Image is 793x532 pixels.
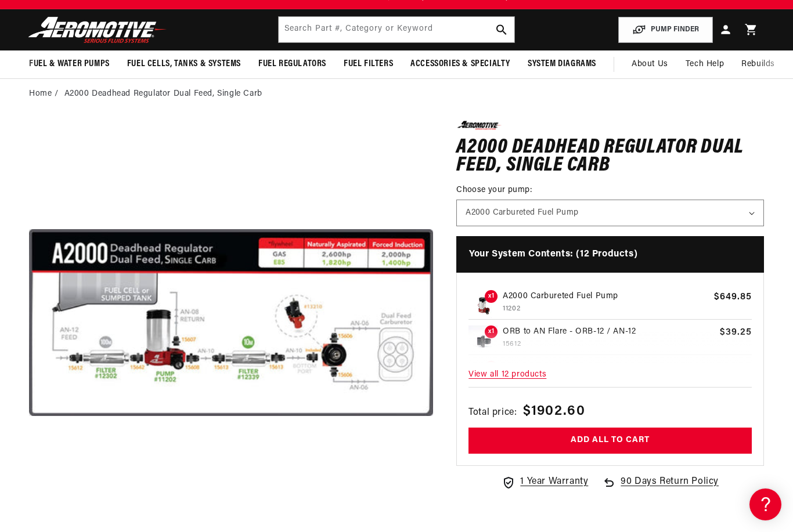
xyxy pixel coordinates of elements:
[502,475,588,490] a: 1 Year Warranty
[503,325,715,338] p: ORB to AN Flare - ORB-12 / AN-12
[632,60,668,68] span: About Us
[520,475,588,490] span: 1 Year Warranty
[485,290,498,303] span: x1
[677,50,733,78] summary: Tech Help
[12,237,221,255] a: Brushless Fuel Pumps
[456,139,764,175] h1: A2000 Deadhead Regulator Dual Feed, Single Carb
[468,363,752,388] span: View all 12 products
[279,17,515,42] input: Search by Part Number, Category or Keyword
[64,88,262,100] li: A2000 Deadhead Regulator Dual Feed, Single Carb
[12,310,221,331] button: Contact Us
[344,58,393,70] span: Fuel Filters
[623,50,677,78] a: About Us
[258,58,326,70] span: Fuel Regulators
[12,81,221,92] div: General
[468,325,498,354] img: ORB to AN Flare
[468,290,752,320] a: A2000 Carbureted Fuel Pump x1 A2000 Carbureted Fuel Pump 11202 $649.85
[468,428,752,454] button: Add all to cart
[12,219,221,237] a: 340 Stealth Fuel Pumps
[20,50,118,78] summary: Fuel & Water Pumps
[503,303,709,314] p: 11202
[118,50,250,78] summary: Fuel Cells, Tanks & Systems
[160,334,224,345] a: POWERED BY ENCHANT
[29,88,764,100] nav: breadcrumbs
[410,58,510,70] span: Accessories & Specialty
[503,290,709,303] p: A2000 Carbureted Fuel Pump
[523,401,585,422] span: $1902.60
[489,17,514,42] button: search button
[29,88,52,100] a: Home
[686,58,724,71] span: Tech Help
[456,236,764,273] h4: Your System Contents: (12 Products)
[733,50,784,78] summary: Rebuilds
[12,183,221,201] a: Carbureted Regulators
[250,50,335,78] summary: Fuel Regulators
[468,406,517,421] span: Total price:
[335,50,402,78] summary: Fuel Filters
[528,58,596,70] span: System Diagrams
[402,50,519,78] summary: Accessories & Specialty
[485,325,498,338] span: x1
[720,325,752,339] span: $39.25
[12,99,221,117] a: Getting Started
[714,290,752,304] span: $649.85
[12,165,221,183] a: Carbureted Fuel Pumps
[618,17,713,43] button: PUMP FINDER
[519,50,605,78] summary: System Diagrams
[29,58,110,70] span: Fuel & Water Pumps
[127,58,241,70] span: Fuel Cells, Tanks & Systems
[741,58,775,71] span: Rebuilds
[468,325,752,355] a: ORB to AN Flare x1 ORB to AN Flare - ORB-12 / AN-12 15612 $39.25
[12,201,221,219] a: EFI Fuel Pumps
[602,475,719,501] a: 90 Days Return Policy
[12,147,221,165] a: EFI Regulators
[468,290,498,319] img: A2000 Carbureted Fuel Pump
[12,128,221,139] div: Frequently Asked Questions
[621,475,719,501] span: 90 Days Return Policy
[456,184,764,196] label: Choose your pump:
[25,16,170,44] img: Aeromotive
